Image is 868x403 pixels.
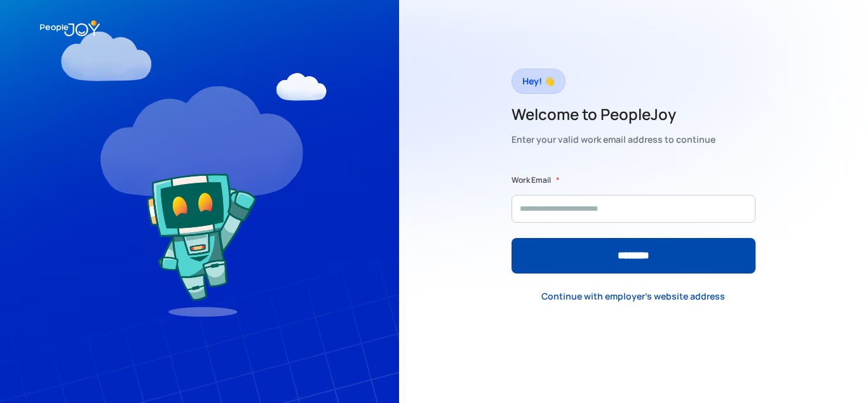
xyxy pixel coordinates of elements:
label: Work Email [512,174,551,187]
div: Enter your valid work email address to continue [512,131,715,149]
a: Continue with employer's website address [531,283,735,309]
div: Hey! 👋 [522,72,555,90]
form: Form [512,174,756,274]
div: Continue with employer's website address [541,290,725,303]
h2: Welcome to PeopleJoy [512,104,715,124]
